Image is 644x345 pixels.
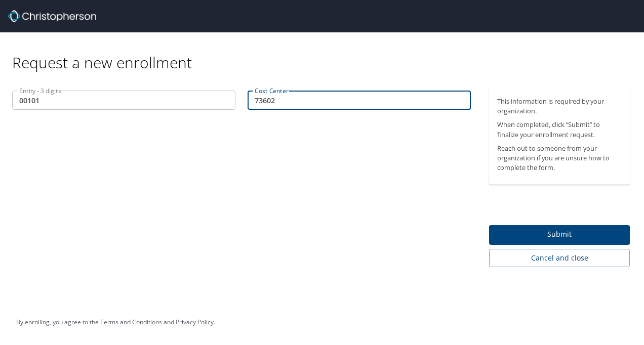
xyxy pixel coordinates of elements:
[497,252,622,265] span: Cancel and close
[497,120,622,139] p: When completed, click “Submit” to finalize your enrollment request.
[248,91,471,110] input: EX:
[12,91,235,110] input: EX:
[489,225,630,245] button: Submit
[16,310,215,335] div: By enrolling, you agree to the and .
[12,32,638,72] div: Request a new enrollment
[497,144,622,173] p: Reach out to someone from your organization if you are unsure how to complete the form.
[489,249,630,268] button: Cancel and close
[497,228,622,241] span: Submit
[100,318,162,326] a: Terms and Conditions
[8,10,96,22] img: cbt logo
[497,97,622,116] p: This information is required by your organization.
[176,318,214,326] a: Privacy Policy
